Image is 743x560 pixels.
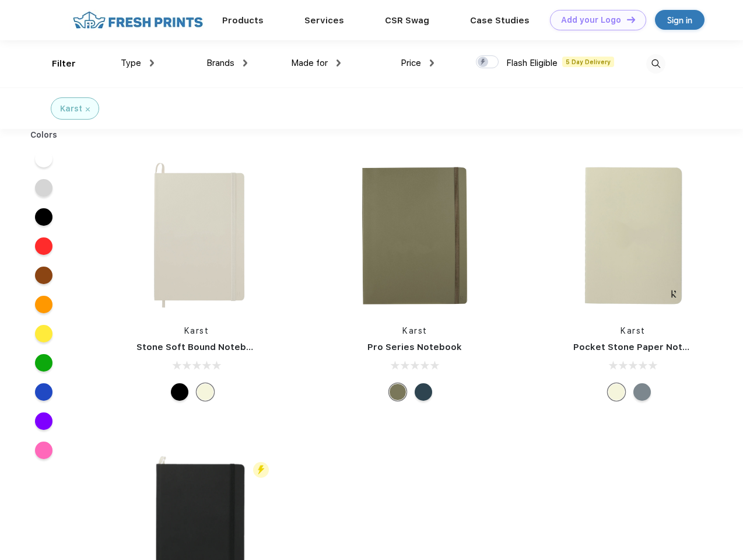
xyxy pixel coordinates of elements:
a: Sign in [655,10,705,30]
a: Products [222,15,264,26]
img: DT [627,16,635,23]
div: Black [171,383,188,401]
span: 5 Day Delivery [562,57,614,67]
img: dropdown.png [243,60,247,66]
img: filter_cancel.svg [86,107,90,111]
span: Flash Eligible [506,58,558,68]
div: Add your Logo [561,15,621,25]
div: Karst [60,103,82,115]
div: Navy [415,383,432,401]
div: Filter [52,57,76,71]
img: func=resize&h=266 [337,158,492,313]
img: func=resize&h=266 [556,158,711,313]
div: Sign in [667,13,692,27]
div: Colors [22,129,66,141]
img: flash_active_toggle.svg [253,462,269,478]
img: fo%20logo%202.webp [69,10,206,30]
a: Karst [402,326,427,335]
div: Beige [608,383,625,401]
img: dropdown.png [150,60,154,66]
img: func=resize&h=266 [119,158,274,313]
div: Beige [197,383,214,401]
img: dropdown.png [430,60,434,66]
a: Pro Series Notebook [367,342,462,352]
img: desktop_search.svg [646,54,665,73]
span: Brands [206,58,234,68]
div: Olive [389,383,406,401]
a: Pocket Stone Paper Notebook [573,342,711,352]
a: Services [304,15,344,26]
span: Type [121,58,141,68]
a: Stone Soft Bound Notebook [136,342,263,352]
a: Karst [184,326,209,335]
span: Price [401,58,421,68]
a: Karst [621,326,646,335]
span: Made for [291,58,328,68]
div: Gray [633,383,651,401]
a: CSR Swag [385,15,429,26]
img: dropdown.png [337,60,341,66]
